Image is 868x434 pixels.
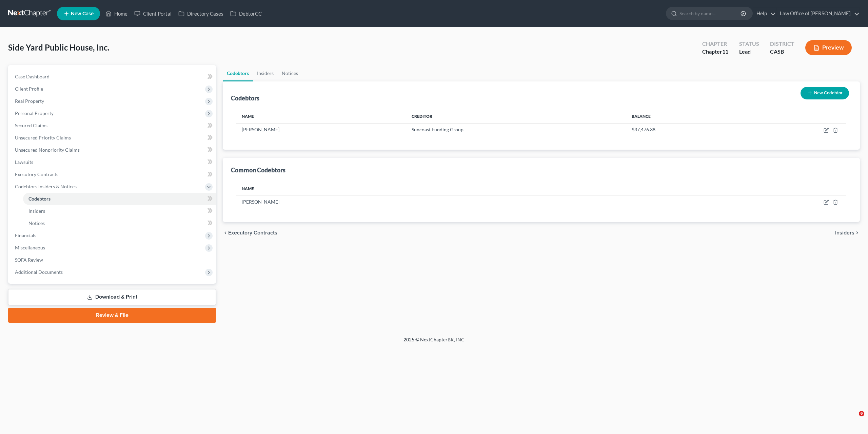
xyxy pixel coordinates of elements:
span: New Case [71,11,94,16]
span: Financials [15,232,36,238]
a: Secured Claims [9,119,216,132]
a: Unsecured Nonpriority Claims [9,144,216,156]
a: Directory Cases [175,7,227,20]
a: Client Portal [131,7,175,20]
a: Codebtors [223,65,253,81]
span: Codebtors Insiders & Notices [15,184,77,189]
a: Executory Contracts [9,168,216,181]
div: 2025 © NextChapterBK, INC [241,336,627,348]
span: Codebtors [28,196,51,202]
span: Insiders [835,230,854,235]
span: Insiders [28,208,45,214]
span: Notices [28,220,45,226]
span: Executory Contracts [228,230,277,235]
button: Insiders chevron_right [835,230,860,235]
a: Unsecured Priority Claims [9,132,216,144]
input: Search by name... [679,7,742,20]
span: Secured Claims [15,122,47,128]
span: [PERSON_NAME] [242,127,279,132]
span: Personal Property [15,110,54,116]
div: Chapter [702,40,728,48]
a: Home [102,7,131,20]
iframe: Intercom live chat [845,411,861,427]
span: SOFA Review [15,257,43,263]
span: Real Property [15,98,44,104]
span: Miscellaneous [15,245,45,250]
div: Status [739,40,759,48]
a: Case Dashboard [9,71,216,83]
a: Law Office of [PERSON_NAME] [776,7,860,20]
span: Unsecured Priority Claims [15,135,71,140]
span: Client Profile [15,86,43,92]
span: Executory Contracts [15,171,58,177]
span: 6 [859,411,864,416]
div: Codebtors [231,94,259,102]
span: [PERSON_NAME] [242,199,279,205]
span: Side Yard Public House, Inc. [8,42,109,52]
span: Name [242,114,254,119]
span: Lawsuits [15,159,33,165]
a: Help [753,7,776,20]
a: Review & File [8,308,216,323]
span: Balance [632,114,651,119]
span: Unsecured Nonpriority Claims [15,147,80,153]
span: Case Dashboard [15,74,50,79]
span: Suncoast Funding Group [412,127,463,132]
a: Insiders [23,205,216,217]
div: Chapter [702,48,728,56]
button: Preview [805,40,852,55]
span: Name [242,186,254,191]
i: chevron_left [223,230,228,235]
button: chevron_left Executory Contracts [223,230,277,235]
div: District [770,40,794,48]
a: Insiders [253,65,278,81]
a: SOFA Review [9,254,216,266]
a: Notices [278,65,302,81]
span: Creditor [412,114,432,119]
span: Additional Documents [15,269,63,275]
a: Lawsuits [9,156,216,168]
span: 11 [722,48,728,55]
div: Common Codebtors [231,166,285,174]
a: DebtorCC [227,7,265,20]
a: Download & Print [8,289,216,305]
button: New Codebtor [801,87,849,99]
a: Notices [23,217,216,229]
div: Lead [739,48,759,56]
span: $37,476.38 [632,127,655,132]
i: chevron_right [854,230,860,235]
div: CASB [770,48,794,56]
a: Codebtors [23,193,216,205]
